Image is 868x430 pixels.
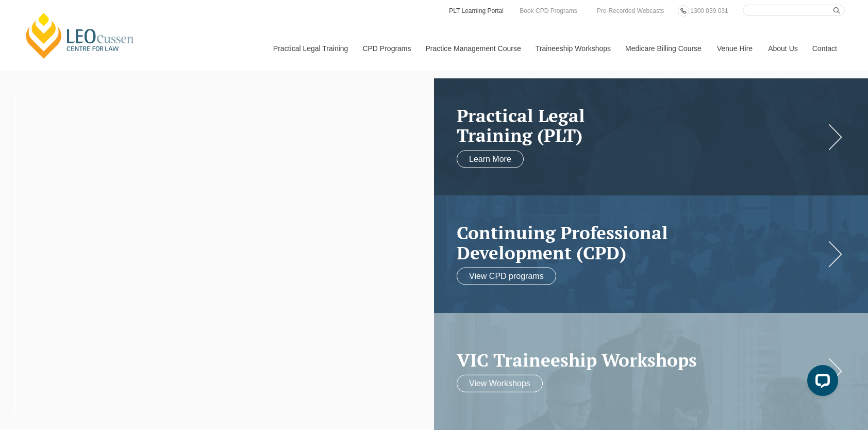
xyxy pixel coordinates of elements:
[709,26,760,71] a: Venue Hire
[805,26,845,71] a: Contact
[528,26,617,71] a: Traineeship Workshops
[594,5,667,16] a: Pre-Recorded Webcasts
[418,26,528,71] a: Practice Management Course
[457,105,825,145] a: Practical LegalTraining (PLT)
[457,223,825,262] h2: Continuing Professional Development (CPD)
[457,105,825,145] h2: Practical Legal Training (PLT)
[448,5,505,16] a: PLT Learning Portal
[355,26,418,71] a: CPD Programs
[760,26,805,71] a: About Us
[799,361,842,404] iframe: LiveChat chat widget
[457,375,543,392] a: View Workshops
[688,5,730,16] a: 1300 039 031
[457,268,556,285] a: View CPD programs
[457,150,524,168] a: Learn More
[23,11,137,60] a: [PERSON_NAME] Centre for Law
[690,7,728,14] span: 1300 039 031
[265,26,355,71] a: Practical Legal Training
[517,5,579,16] a: Book CPD Programs
[457,223,825,262] a: Continuing ProfessionalDevelopment (CPD)
[617,26,709,71] a: Medicare Billing Course
[457,350,825,370] a: VIC Traineeship Workshops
